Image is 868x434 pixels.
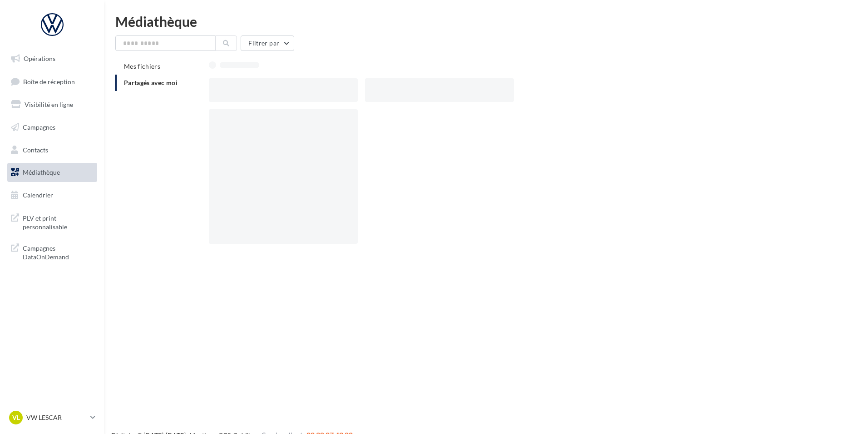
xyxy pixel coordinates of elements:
[5,72,99,91] a: Boîte de réception
[23,146,48,153] span: Contacts
[124,79,178,86] span: Partagés avec moi
[23,242,94,262] span: Campagnes DataOnDemand
[124,62,160,70] span: Mes fichiers
[5,141,99,160] a: Contacts
[5,95,99,114] a: Visibilité en ligne
[23,77,75,85] span: Boîte de réception
[12,413,20,422] span: VL
[25,101,73,108] span: Visibilité en ligne
[7,409,97,426] a: VL VW LESCAR
[23,191,53,199] span: Calendrier
[23,212,94,232] span: PLV et print personnalisable
[115,15,857,28] div: Médiathèque
[26,413,87,422] p: VW LESCAR
[23,123,55,131] span: Campagnes
[5,208,99,235] a: PLV et print personnalisable
[5,186,99,205] a: Calendrier
[5,238,99,265] a: Campagnes DataOnDemand
[5,163,99,182] a: Médiathèque
[241,35,294,51] button: Filtrer par
[24,55,55,62] span: Opérations
[23,168,60,176] span: Médiathèque
[5,118,99,137] a: Campagnes
[5,49,99,68] a: Opérations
